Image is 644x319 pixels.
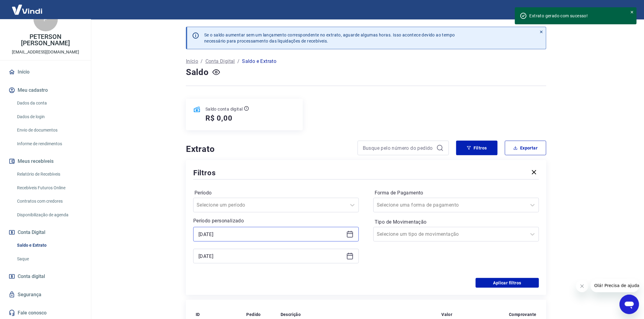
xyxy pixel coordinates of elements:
[15,195,84,208] a: Contratos com credores
[456,141,498,155] button: Filtros
[242,58,276,65] p: Saldo e Extrato
[186,66,209,78] h4: Saldo
[15,209,84,221] a: Disponibilização de agenda
[375,218,538,226] label: Tipo de Movimentação
[375,189,538,197] label: Forma de Pagamento
[7,84,84,97] button: Meu cadastro
[247,311,261,317] p: Pedido
[363,143,434,153] input: Busque pelo número do pedido
[186,143,350,155] h4: Extrato
[15,239,84,252] a: Saldo e Extrato
[237,58,240,65] p: /
[193,217,359,225] p: Período personalizado
[509,311,537,317] p: Comprovante
[15,182,84,194] a: Recebíveis Futuros Online
[201,58,203,65] p: /
[205,113,233,123] h5: R$ 0,00
[476,278,539,288] button: Aplicar filtros
[15,111,84,123] a: Dados de login
[576,280,588,292] iframe: Fechar mensagem
[530,13,623,19] div: Extrato gerado com sucesso!
[196,311,200,317] p: ID
[4,4,51,9] span: Olá! Precisa de ajuda?
[15,253,84,265] a: Saque
[7,65,84,79] a: Início
[505,141,546,155] button: Exportar
[194,189,358,197] label: Período
[591,279,639,292] iframe: Mensagem da empresa
[15,138,84,150] a: Informe de rendimentos
[12,49,79,55] p: [EMAIL_ADDRESS][DOMAIN_NAME]
[18,272,45,281] span: Conta digital
[205,106,243,112] p: Saldo conta digital
[204,32,455,44] p: Se o saldo aumentar sem um lançamento correspondente no extrato, aguarde algumas horas. Isso acon...
[7,226,84,239] button: Conta Digital
[615,4,637,15] button: Sair
[193,168,216,178] h5: Filtros
[198,230,344,239] input: Data inicial
[281,311,301,317] p: Descrição
[15,97,84,109] a: Dados da conta
[15,168,84,180] a: Relatório de Recebíveis
[15,124,84,136] a: Envio de documentos
[205,58,235,65] a: Conta Digital
[620,295,639,314] iframe: Botão para abrir a janela de mensagens
[442,311,453,317] p: Valor
[198,252,344,261] input: Data final
[5,34,86,46] p: PETERSON [PERSON_NAME]
[7,270,84,283] a: Conta digital
[7,288,84,301] a: Segurança
[7,155,84,168] button: Meus recebíveis
[186,58,198,65] a: Início
[7,0,47,19] img: Vindi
